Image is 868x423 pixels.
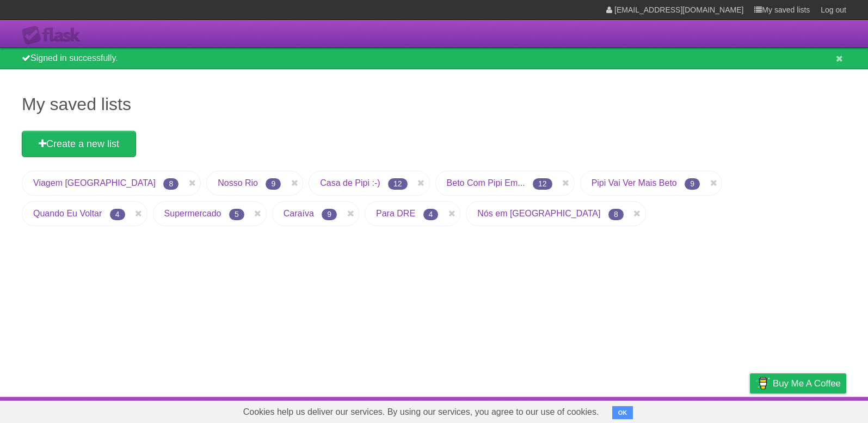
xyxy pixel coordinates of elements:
a: Nós em [GEOGRAPHIC_DATA] [477,209,600,218]
img: Buy me a coffee [755,374,770,392]
span: 9 [266,178,281,190]
a: Create a new list [22,131,136,157]
span: 5 [229,209,244,220]
button: OK [612,406,633,419]
a: Quando Eu Voltar [33,209,102,218]
a: Caraíva [284,209,314,218]
span: 12 [388,178,408,190]
span: Buy me a coffee [773,374,841,393]
span: Cookies help us deliver our services. By using our services, you agree to our use of cookies. [232,401,610,423]
a: Suggest a feature [778,400,846,420]
a: Casa de Pipi :-) [320,178,380,188]
a: Terms [699,400,723,420]
span: 12 [533,178,552,190]
a: Privacy [736,400,764,420]
span: 9 [322,209,337,220]
a: Para DRE [376,209,415,218]
a: Developers [641,400,685,420]
h1: My saved lists [22,91,846,117]
span: 8 [608,209,624,220]
a: Supermercado [164,209,221,218]
a: Pipi Vai Ver Mais Beto [592,178,677,188]
span: 4 [110,209,125,220]
span: 4 [423,209,439,220]
a: Nosso Rio [218,178,258,188]
a: Buy me a coffee [750,373,846,394]
a: Viagem [GEOGRAPHIC_DATA] [33,178,156,188]
div: Flask [22,26,87,45]
a: Beto Com Pipi Em... [447,178,525,188]
span: 8 [163,178,178,190]
a: About [605,400,628,420]
span: 9 [685,178,700,190]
